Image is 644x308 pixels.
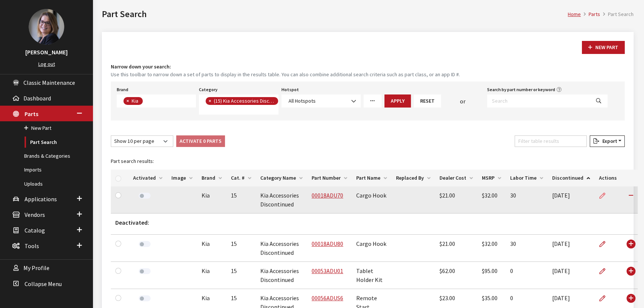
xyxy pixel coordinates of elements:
th: Brand: activate to sort column ascending [197,170,226,186]
li: Kia [123,97,143,105]
th: Image: activate to sort column ascending [167,170,197,186]
td: Kia [197,235,226,262]
span: All Hotspots [286,97,356,105]
button: Remove item [123,97,131,105]
li: Part Search [600,10,634,18]
span: Applications [25,195,57,203]
th: Cat. #: activate to sort column ascending [226,170,256,186]
a: 00056ADUS6 [312,294,343,302]
td: 15 [226,235,256,262]
th: Replaced By: activate to sort column ascending [392,170,435,186]
caption: Part search results: [111,153,638,170]
td: Cargo Hook [352,235,392,262]
td: 0 [506,262,548,289]
label: Category [199,86,218,93]
th: Labor Time: activate to sort column ascending [506,170,548,186]
td: Tablet Holder Kit [352,262,392,289]
th: MSRP: activate to sort column ascending [477,170,506,186]
span: Kia [131,97,140,104]
span: Select a Brand [117,94,196,108]
td: $32.00 [477,235,506,262]
button: Remove item [206,97,213,105]
td: Use Enter key to show more/less [621,235,638,262]
label: Activate Part [139,268,151,274]
td: 15 [226,262,256,289]
label: Brand [117,86,128,93]
span: Select a Category [199,94,278,115]
button: New Part [582,41,625,54]
label: Activate Part [139,295,151,301]
td: Kia Accessories Discontinued [256,262,307,289]
textarea: Search [206,108,210,114]
span: All Hotspots [281,94,361,108]
td: Use Enter key to show more/less [621,186,638,214]
span: All Hotspots [289,97,316,104]
textarea: Search [145,98,149,105]
td: Kia [197,186,226,214]
th: Activated: activate to sort column ascending [129,170,167,186]
a: Edit Part [599,262,612,280]
a: 00018ADU70 [312,192,343,199]
td: $21.00 [435,186,477,214]
a: 00018ADU80 [312,240,343,247]
td: $95.00 [477,262,506,289]
a: Home [568,11,581,17]
label: Activate Part [139,241,151,247]
li: Parts [581,10,600,18]
span: × [209,97,211,104]
td: $21.00 [435,235,477,262]
td: Cargo Hook [352,186,392,214]
th: Actions [595,170,621,186]
th: Part Name: activate to sort column ascending [352,170,392,186]
td: [DATE] [548,235,595,262]
td: Use Enter key to show more/less [621,262,638,289]
button: Reset [414,94,441,108]
small: Use this toolbar to narrow down a set of parts to display in the results table. You can also comb... [111,71,625,78]
td: $32.00 [477,186,506,214]
span: Dashboard [23,94,51,102]
td: Kia [197,262,226,289]
input: Filter table results [515,135,587,147]
span: Tools [25,242,39,250]
button: Search [590,94,608,108]
td: [DATE] [548,262,595,289]
td: $62.00 [435,262,477,289]
th: Part Number: activate to sort column ascending [307,170,352,186]
h4: Narrow down your search: [111,63,625,71]
button: Apply [384,94,411,108]
a: Edit Part [599,289,612,308]
img: Kim Callahan Collins [29,9,64,45]
td: 30 [506,235,548,262]
th: Category Name: activate to sort column ascending [256,170,307,186]
th: Discontinued: activate to sort column ascending [548,170,595,186]
label: Search by part number or keyword [487,86,555,93]
span: Export [599,138,617,144]
label: Hotspot [281,86,299,93]
a: Edit Part [599,235,612,253]
span: Parts [25,110,38,118]
h1: Part Search [102,7,568,21]
span: × [126,97,129,104]
span: Vendors [25,211,45,218]
td: Kia Accessories Discontinued [256,235,307,262]
a: 00053ADU01 [312,267,343,275]
td: [DATE] [548,186,595,214]
a: Edit Part [599,186,612,205]
th: Dealer Cost: activate to sort column ascending [435,170,477,186]
a: Log out [38,61,55,67]
input: Search [487,94,590,108]
label: Activate Part [139,193,151,199]
td: Kia Accessories Discontinued [256,186,307,214]
span: Classic Maintenance [23,79,75,86]
div: or [441,97,484,106]
span: My Profile [23,264,49,272]
span: Collapse Menu [25,280,62,288]
td: 15 [226,186,256,214]
a: More Filters [364,94,381,108]
span: Catalog [25,227,45,234]
td: 30 [506,186,548,214]
span: (15) Kia Accessories Discontinued [213,97,291,104]
span: Deactivated [115,218,151,227]
h3: [PERSON_NAME] [7,48,86,57]
button: Export [590,135,625,147]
